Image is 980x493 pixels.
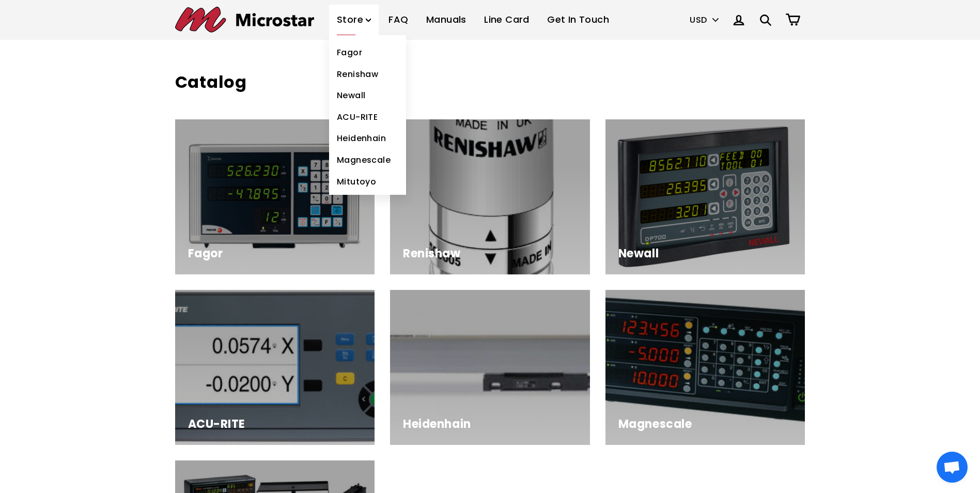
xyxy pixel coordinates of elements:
a: Line Card [476,5,537,35]
a: Magnescale [329,149,406,171]
a: FAQ [381,5,416,35]
a: Magnescale [605,290,805,445]
ul: Primary [329,5,617,35]
a: Heidenhain [390,290,590,445]
a: Heidenhain [329,128,406,149]
a: Manuals [418,5,474,35]
a: Newall [329,85,406,106]
a: Fagor [175,119,375,274]
div: Open chat [937,452,968,483]
a: Mitutoyo [329,171,406,193]
h1: Catalog [175,71,805,94]
img: Microstar Electronics [175,7,314,33]
a: ACU-RITE [175,290,375,445]
a: Fagor [329,42,406,64]
a: Newall [605,119,805,274]
a: Renishaw [329,64,406,85]
a: Store [329,5,379,35]
a: ACU-RITE [329,106,406,128]
a: Renishaw [390,119,590,274]
a: Get In Touch [539,5,617,35]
